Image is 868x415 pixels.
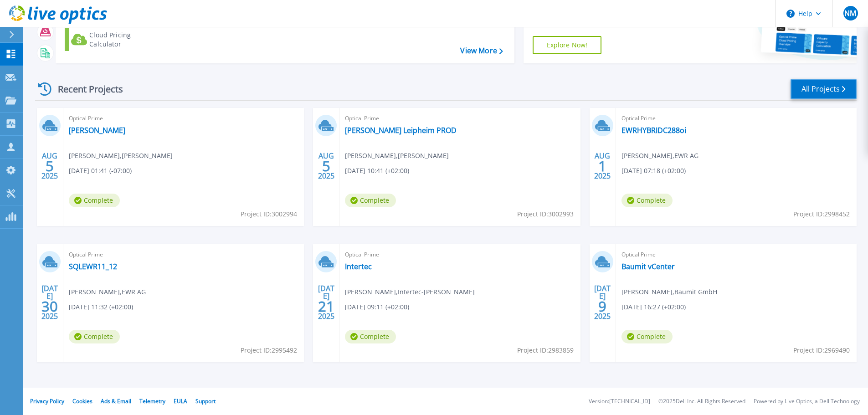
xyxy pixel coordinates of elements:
[345,287,475,297] span: [PERSON_NAME] , Intertec-[PERSON_NAME]
[345,302,409,312] span: [DATE] 09:11 (+02:00)
[46,162,54,170] span: 5
[241,209,297,219] span: Project ID: 3002994
[621,126,686,135] a: EWRHYBRIDC288oi
[844,10,856,17] span: NM
[318,149,335,183] div: AUG 2025
[41,302,58,310] span: 30
[69,151,173,161] span: [PERSON_NAME] , [PERSON_NAME]
[589,399,650,405] li: Version: [TECHNICAL_ID]
[69,194,120,207] span: Complete
[69,262,117,271] a: SQLEWR11_12
[69,126,125,135] a: [PERSON_NAME]
[533,36,602,54] a: Explore Now!
[345,262,372,271] a: Intertec
[322,162,330,170] span: 5
[101,397,131,405] a: Ads & Email
[598,302,606,310] span: 9
[345,194,396,207] span: Complete
[72,397,92,405] a: Cookies
[345,330,396,343] span: Complete
[460,46,503,55] a: View More
[345,126,457,135] a: [PERSON_NAME] Leipheim PROD
[69,302,133,312] span: [DATE] 11:32 (+02:00)
[621,287,717,297] span: [PERSON_NAME] , Baumit GmbH
[594,149,611,183] div: AUG 2025
[621,194,673,207] span: Complete
[318,302,334,310] span: 21
[318,286,335,319] div: [DATE] 2025
[517,345,574,355] span: Project ID: 2983859
[658,399,745,405] li: © 2025 Dell Inc. All Rights Reserved
[195,397,216,405] a: Support
[241,345,297,355] span: Project ID: 2995492
[345,250,575,260] span: Optical Prime
[594,286,611,319] div: [DATE] 2025
[598,162,606,170] span: 1
[621,113,851,123] span: Optical Prime
[345,166,409,176] span: [DATE] 10:41 (+02:00)
[69,250,298,260] span: Optical Prime
[30,397,64,405] a: Privacy Policy
[621,250,851,260] span: Optical Prime
[69,113,298,123] span: Optical Prime
[345,113,575,123] span: Optical Prime
[621,151,699,161] span: [PERSON_NAME] , EWR AG
[69,330,120,343] span: Complete
[345,151,449,161] span: [PERSON_NAME] , [PERSON_NAME]
[69,166,132,176] span: [DATE] 01:41 (-07:00)
[174,397,187,405] a: EULA
[791,79,857,99] a: All Projects
[754,399,860,405] li: Powered by Live Optics, a Dell Technology
[621,302,686,312] span: [DATE] 16:27 (+02:00)
[621,330,673,343] span: Complete
[41,286,58,319] div: [DATE] 2025
[65,28,166,51] a: Cloud Pricing Calculator
[139,397,165,405] a: Telemetry
[621,262,675,271] a: Baumit vCenter
[89,31,162,49] div: Cloud Pricing Calculator
[793,345,850,355] span: Project ID: 2969490
[793,209,850,219] span: Project ID: 2998452
[35,78,135,100] div: Recent Projects
[69,287,146,297] span: [PERSON_NAME] , EWR AG
[517,209,574,219] span: Project ID: 3002993
[621,166,686,176] span: [DATE] 07:18 (+02:00)
[41,149,58,183] div: AUG 2025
